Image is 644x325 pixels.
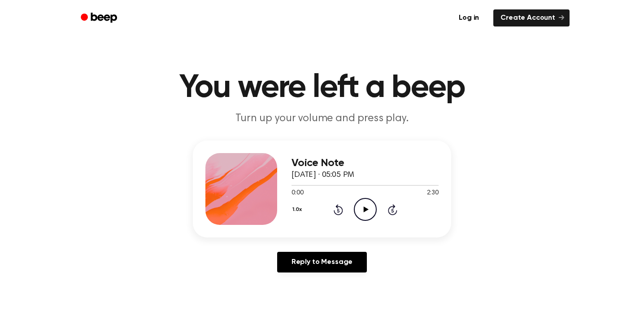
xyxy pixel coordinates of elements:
[92,72,552,104] h1: You were left a beep
[450,8,488,28] a: Log in
[277,252,367,272] a: Reply to Message
[292,157,439,169] h3: Voice Note
[427,189,439,198] span: 2:30
[292,202,305,217] button: 1.0x
[150,111,494,126] p: Turn up your volume and press play.
[493,9,570,26] a: Create Account
[292,189,303,198] span: 0:00
[292,171,354,179] span: [DATE] · 05:05 PM
[74,9,125,27] a: Beep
